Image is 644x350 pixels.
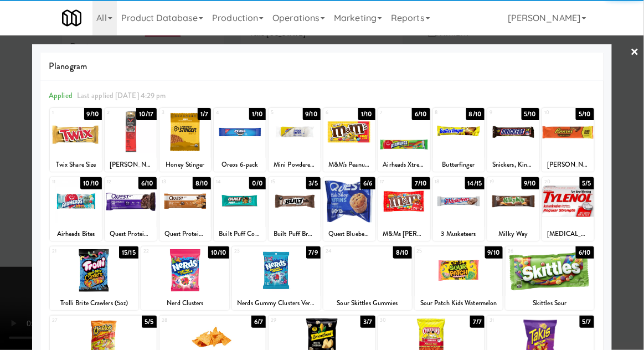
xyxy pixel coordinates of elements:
[378,158,430,172] div: Airheads Xtremes
[323,246,412,310] div: 248/10Sour Skittles Gummies
[435,158,483,172] div: Butterfinger
[415,296,503,310] div: Sour Patch Kids Watermelon
[216,108,240,117] div: 4
[326,108,349,117] div: 6
[214,177,266,241] div: 140/0Built Puff Cookie Dough Chunk Bar
[507,296,593,310] div: Skittles Sour
[214,108,266,172] div: 41/10Oreos 6-pack
[380,316,431,325] div: 30
[360,177,375,189] div: 6/6
[270,158,319,172] div: Mini Powdered Sugar Donuts, Duchess
[490,177,513,187] div: 19
[508,246,550,256] div: 26
[215,158,264,172] div: Oreos 6-pack
[162,108,186,117] div: 3
[214,158,266,172] div: Oreos 6-pack
[271,316,322,325] div: 29
[50,158,102,172] div: Twix Share Size
[487,158,539,172] div: Snickers, King Size
[141,296,230,310] div: Nerd Clusters
[143,246,186,256] div: 22
[544,227,593,241] div: [MEDICAL_DATA] 325mg 100 Tablets
[162,177,186,187] div: 13
[435,227,483,241] div: 3 Musketeers
[105,158,157,172] div: [PERSON_NAME]'s Beef Steak
[433,177,485,241] div: 1814/153 Musketeers
[580,316,594,328] div: 5/7
[323,227,375,241] div: Quest Blueberry Bake Shop Muffin
[544,108,568,117] div: 10
[576,246,594,259] div: 6/10
[542,158,594,172] div: [PERSON_NAME] [PERSON_NAME] Size
[105,108,157,172] div: 210/17[PERSON_NAME]'s Beef Steak
[105,227,157,241] div: Quest Protein Bar - Double Chocolate Chunk
[249,108,266,120] div: 1/10
[489,227,538,241] div: Milky Way
[380,108,404,117] div: 7
[506,296,594,310] div: Skittles Sour
[52,108,76,117] div: 1
[522,108,539,120] div: 5/10
[159,108,212,172] div: 31/7Honey Stinger
[216,177,240,187] div: 14
[136,108,157,120] div: 10/17
[269,227,321,241] div: Built Puff Brownie Batter Bar
[433,227,485,241] div: 3 Musketeers
[433,158,485,172] div: Butterfinger
[159,177,212,241] div: 138/10Quest Protein Bar - Chocolate Peanut Butter
[415,246,503,310] div: 259/10Sour Patch Kids Watermelon
[162,316,213,325] div: 28
[380,158,429,172] div: Airheads Xtremes
[433,108,485,172] div: 88/10Butterfinger
[544,158,593,172] div: [PERSON_NAME] [PERSON_NAME] Size
[631,35,640,70] a: ×
[470,316,485,328] div: 7/7
[50,108,102,172] div: 19/10Twix Share Size
[119,246,138,259] div: 15/15
[269,158,321,172] div: Mini Powdered Sugar Donuts, Duchess
[490,108,513,117] div: 9
[84,108,102,120] div: 9/10
[51,296,137,310] div: Trolli Brite Crawlers (5oz)
[326,177,349,187] div: 16
[466,108,485,120] div: 8/10
[215,227,264,241] div: Built Puff Cookie Dough Chunk Bar
[393,246,411,259] div: 8/10
[271,108,295,117] div: 5
[325,227,374,241] div: Quest Blueberry Bake Shop Muffin
[323,296,412,310] div: Sour Skittles Gummies
[49,90,73,101] span: Applied
[106,158,155,172] div: [PERSON_NAME]'s Beef Steak
[52,316,103,325] div: 27
[50,227,102,241] div: Airheads Bites
[465,177,485,189] div: 14/15
[580,177,594,189] div: 5/5
[80,177,102,189] div: 10/10
[107,108,131,117] div: 2
[542,177,594,241] div: 205/5[MEDICAL_DATA] 325mg 100 Tablets
[412,108,430,120] div: 6/10
[159,158,212,172] div: Honey Stinger
[234,296,319,310] div: Nerds Gummy Clusters Very [PERSON_NAME]
[105,177,157,241] div: 126/10Quest Protein Bar - Double Chocolate Chunk
[141,246,230,310] div: 2210/10Nerd Clusters
[161,227,210,241] div: Quest Protein Bar - Chocolate Peanut Butter
[52,177,76,187] div: 11
[487,177,539,241] div: 199/10Milky Way
[143,296,228,310] div: Nerd Clusters
[485,246,503,259] div: 9/10
[380,227,429,241] div: M&Ms [PERSON_NAME] Butter
[270,227,319,241] div: Built Puff Brownie Batter Bar
[271,177,295,187] div: 15
[490,316,540,325] div: 31
[234,246,276,256] div: 23
[380,177,404,187] div: 17
[106,227,155,241] div: Quest Protein Bar - Double Chocolate Chunk
[542,227,594,241] div: [MEDICAL_DATA] 325mg 100 Tablets
[161,158,210,172] div: Honey Stinger
[193,177,211,189] div: 8/10
[489,158,538,172] div: Snickers, King Size
[325,158,374,172] div: M&M's Peanut Share Size
[142,316,156,328] div: 5/5
[417,246,459,256] div: 25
